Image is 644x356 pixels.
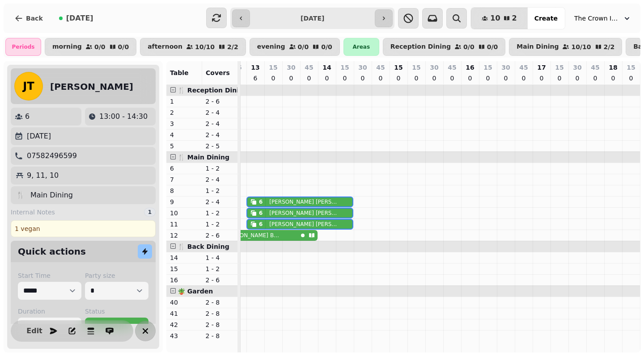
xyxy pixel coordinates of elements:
p: 07582496599 [27,151,77,161]
p: 🍴 [16,190,25,201]
p: 2 [170,108,199,117]
p: morning [52,43,82,50]
p: 9 [170,197,199,206]
p: 2 / 2 [227,44,238,50]
p: 16 [170,276,199,285]
label: Status [85,307,148,316]
p: 7 [170,175,199,184]
button: Main Dining10/102/2 [509,38,622,56]
p: 13:00 - 14:30 [99,111,148,122]
p: 0 / 0 [321,44,332,50]
p: [PERSON_NAME] [PERSON_NAME] [269,198,339,205]
h2: [PERSON_NAME] [50,80,133,93]
p: 0 / 0 [487,44,498,50]
p: 8 [170,186,199,195]
p: 14 [170,253,199,262]
p: 0 [305,74,313,83]
p: 0 [574,74,581,83]
p: 45 [448,63,456,72]
p: 0 [323,74,330,83]
p: 6 [170,164,199,173]
p: 3 [170,119,199,128]
p: [PERSON_NAME] Badger [224,232,280,239]
p: 0 [520,74,527,83]
p: 0 [288,74,295,83]
p: 15 [483,63,492,72]
p: 0 [610,74,617,83]
button: Edit [25,322,43,340]
p: 41 [170,309,199,318]
span: Internal Notes [11,208,55,217]
p: 15 [269,63,277,72]
p: 2 - 8 [206,320,234,329]
p: 0 [341,74,348,83]
p: 2 - 6 [206,276,234,285]
p: 0 [377,74,384,83]
p: 5 [170,142,199,151]
p: 0 / 0 [118,44,129,50]
button: morning0/00/0 [45,38,136,56]
p: Main Dining [30,190,73,201]
p: 14 [322,63,331,72]
p: 10 [170,209,199,218]
p: 0 [431,74,438,83]
p: 0 [484,74,491,83]
p: 0 [359,74,366,83]
p: 15 [627,63,635,72]
p: 45 [305,63,313,72]
p: 0 [395,74,402,83]
p: 30 [573,63,581,72]
p: [PERSON_NAME] [PERSON_NAME] [269,221,339,228]
p: 15 [340,63,349,72]
p: 12 [170,231,199,240]
p: 30 [501,63,510,72]
p: 1 - 2 [206,209,234,218]
h2: Quick actions [18,245,86,258]
p: 42 [170,320,199,329]
div: 6 [259,209,263,217]
p: 30 [287,63,295,72]
p: 2 - 6 [206,97,234,106]
button: Back [7,8,50,29]
p: 30 [358,63,367,72]
p: 15 [412,63,420,72]
span: Back [26,15,43,21]
p: 1 - 2 [206,264,234,273]
p: 0 / 0 [94,44,106,50]
p: 10 / 10 [195,44,215,50]
p: 45 [376,63,385,72]
div: 6 [259,221,263,228]
span: JT [23,81,34,92]
p: 6 [252,74,259,83]
p: 0 [592,74,599,83]
span: 10 [490,15,500,22]
label: Start Time [18,271,81,280]
span: [DATE] [66,15,93,22]
p: 15 [394,63,402,72]
button: evening0/00/0 [250,38,340,56]
p: 13 [251,63,259,72]
button: The Crown Inn [569,10,637,26]
p: 1 - 4 [206,253,234,262]
p: 2 - 4 [206,108,234,117]
p: 0 [556,74,563,83]
span: 🍴 Back Dining [178,243,229,250]
span: Edit [29,327,40,335]
p: evening [257,43,285,50]
div: 1 [144,208,156,217]
span: 2 [512,15,517,22]
button: 102 [471,8,527,29]
p: 2 - 4 [206,175,234,184]
p: 0 / 0 [298,44,309,50]
label: Party size [85,271,148,280]
p: 4 [170,130,199,139]
p: 2 - 4 [206,119,234,128]
p: 2 / 2 [604,44,615,50]
button: afternoon10/102/2 [140,38,246,56]
span: 🍴 Main Dining [178,154,229,161]
p: 45 [591,63,599,72]
p: 2 - 8 [206,298,234,307]
p: 2 - 4 [206,130,234,139]
p: 2 - 8 [206,331,234,340]
p: [DATE] [27,131,51,142]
